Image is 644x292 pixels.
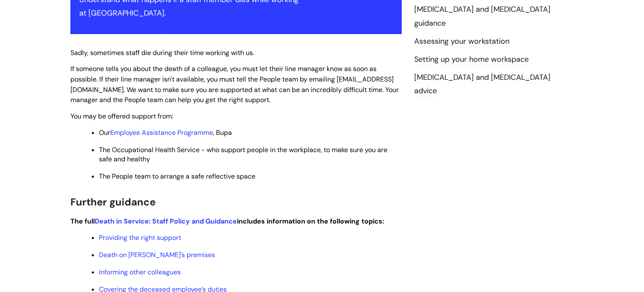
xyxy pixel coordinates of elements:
[70,112,173,121] span: You may be offered support from:
[414,4,551,29] a: [MEDICAL_DATA] and [MEDICAL_DATA] guidance
[414,72,551,97] a: [MEDICAL_DATA] and [MEDICAL_DATA] advice
[99,250,215,259] a: Death on [PERSON_NAME]’s premises
[70,217,384,226] strong: The full includes information on the following topics:
[95,217,237,226] a: Death in Service: Staff Policy and Guidance
[70,48,254,57] span: Sadly, sometimes staff die during their time working with us.
[99,172,255,181] span: The People team to arrange a safe reflective space
[99,145,387,163] span: The Occupational Health Service - who support people in the workplace, to make sure you are safe ...
[70,64,399,104] span: If someone tells you about the death of a colleague, you must let their line manager know as soon...
[110,128,213,137] a: Employee Assistance Programme
[79,6,393,20] p: at [GEOGRAPHIC_DATA].
[99,233,181,242] a: Providing the right support
[414,54,529,65] a: Setting up your home workspace
[70,195,156,208] span: Further guidance
[414,36,509,47] a: Assessing your workstation
[99,128,232,137] span: Our , Bupa
[99,268,181,276] a: Informing other colleagues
